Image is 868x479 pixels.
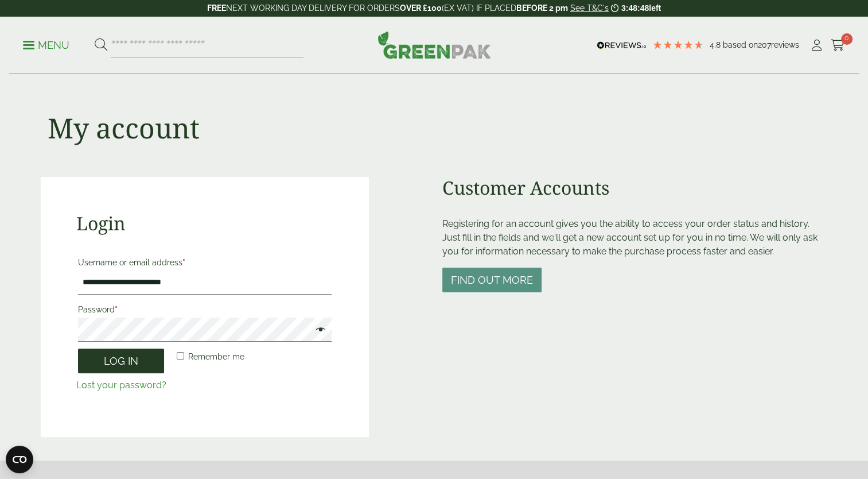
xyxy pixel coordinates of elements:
span: reviews [771,40,799,49]
p: Menu [23,38,69,52]
div: 4.79 Stars [652,40,704,50]
a: Find out more [442,275,542,286]
img: REVIEWS.io [597,41,647,49]
button: Find out more [442,268,542,292]
strong: OVER £100 [400,3,442,13]
a: Lost your password? [76,380,166,391]
label: Username or email address [78,254,332,271]
span: 0 [841,33,853,45]
img: GreenPak Supplies [377,31,491,59]
span: 207 [758,40,771,49]
strong: BEFORE 2 pm [516,3,568,13]
strong: FREE [207,3,226,13]
a: See T&C's [570,3,609,13]
span: Based on [723,40,758,49]
label: Password [78,302,332,318]
span: 4.8 [710,40,723,49]
span: Remember me [188,352,244,361]
i: My Account [809,40,824,51]
button: Open CMP widget [6,446,33,473]
i: Cart [831,40,845,51]
span: left [649,3,661,13]
a: 0 [831,37,845,54]
h2: Login [76,213,334,234]
h1: My account [48,111,200,145]
input: Remember me [177,352,184,360]
span: 3:48:48 [621,3,649,13]
a: Menu [23,38,69,50]
button: Log in [78,349,164,373]
h2: Customer Accounts [442,177,827,199]
p: Registering for an account gives you the ability to access your order status and history. Just fi... [442,217,827,258]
